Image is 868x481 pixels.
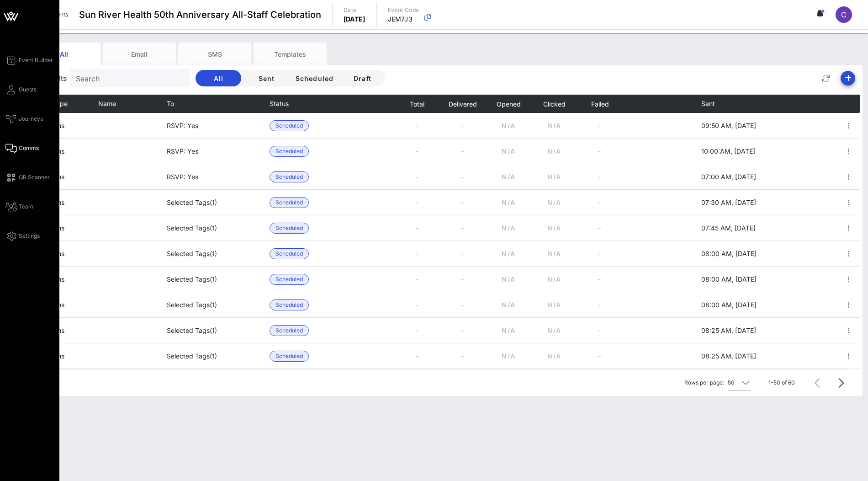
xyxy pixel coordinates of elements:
span: Comms [19,144,39,152]
span: Draft [347,75,378,82]
button: Next page [832,374,849,391]
span: Settings [19,232,40,240]
button: All [196,70,241,86]
span: Name [98,100,116,107]
th: Total [394,95,440,113]
td: sms [53,190,98,215]
span: Scheduled [275,300,303,310]
button: Failed [591,95,609,113]
span: Sun River Health 50th Anniversary All-Staff Celebration [79,8,321,21]
span: Status [270,100,289,107]
a: Comms [5,143,39,154]
span: Scheduled [275,172,303,182]
span: Journeys [19,115,43,123]
span: 07:00 AM, [DATE] [701,173,756,181]
th: Opened [486,95,531,113]
button: Clicked [543,95,566,113]
a: Team [5,201,33,212]
td: Selected Tags (1) [167,292,270,318]
span: Sent [701,100,715,107]
a: Journeys [5,113,43,124]
td: sms [53,164,98,190]
span: Total [409,100,424,108]
p: [DATE] [344,15,365,24]
a: Event Builder [5,55,53,66]
span: 08:25 AM, [DATE] [701,352,756,360]
span: 07:45 AM, [DATE] [701,224,756,232]
th: Clicked [531,95,577,113]
span: Scheduled [275,249,303,259]
span: 09:50 AM, [DATE] [701,122,756,129]
span: Guests [19,86,37,94]
span: C [841,10,847,19]
a: QR Scanner [5,172,50,183]
span: All [203,75,234,82]
th: Delivered [440,95,486,113]
span: Event Builder [19,56,53,64]
td: RSVP: Yes [167,113,270,139]
span: Scheduled [275,326,303,336]
td: Selected Tags (1) [167,241,270,267]
span: Scheduled [275,198,303,208]
span: To [167,100,174,107]
td: sms [53,241,98,267]
span: Scheduled [275,223,303,233]
th: Status [270,95,315,113]
span: Opened [496,100,521,108]
span: 10:00 AM, [DATE] [701,147,755,155]
span: 08:00 AM, [DATE] [701,301,757,309]
button: Draft [339,70,385,86]
td: sms [53,215,98,241]
span: Failed [591,100,609,108]
span: 07:30 AM, [DATE] [701,198,756,206]
span: Scheduled [275,121,303,131]
p: JEM7J3 [388,15,419,24]
span: Team [19,203,33,211]
span: Scheduled [275,274,303,284]
th: Name [98,95,167,113]
td: sms [53,267,98,292]
span: Sent [251,75,282,82]
span: 08:25 AM, [DATE] [701,326,756,334]
div: SMS [178,43,251,65]
span: Delivered [448,100,477,108]
p: Event Code [388,5,419,15]
a: Guests [5,84,37,95]
td: sms [53,343,98,369]
td: Selected Tags (1) [167,215,270,241]
td: sms [53,139,98,164]
td: Selected Tags (1) [167,267,270,292]
div: 50Rows per page: [728,375,751,390]
th: Sent [701,95,758,113]
div: Email [103,43,176,65]
button: Sent [243,70,289,86]
span: 08:00 AM, [DATE] [701,275,757,283]
td: sms [53,113,98,139]
button: Scheduled [291,70,337,86]
button: Total [409,95,424,113]
span: Scheduled [275,351,303,361]
th: Failed [577,95,623,113]
a: Settings [5,230,40,241]
td: Selected Tags (1) [167,318,270,343]
div: 50 [728,379,735,387]
div: Rows per page: [684,369,751,396]
td: sms [53,318,98,343]
td: sms [53,292,98,318]
span: Clicked [543,100,566,108]
div: Templates [254,43,327,65]
th: To [167,95,270,113]
div: 1-50 of 60 [768,379,795,387]
span: Scheduled [275,146,303,156]
div: All [27,43,101,65]
span: Scheduled [295,75,333,82]
td: Selected Tags (1) [167,343,270,369]
span: QR Scanner [19,173,50,182]
button: Opened [496,95,521,113]
span: Type [53,100,68,107]
span: 08:00 AM, [DATE] [701,250,757,257]
th: Type [53,95,98,113]
td: RSVP: Yes [167,164,270,190]
td: Selected Tags (1) [167,190,270,215]
button: Delivered [448,95,477,113]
